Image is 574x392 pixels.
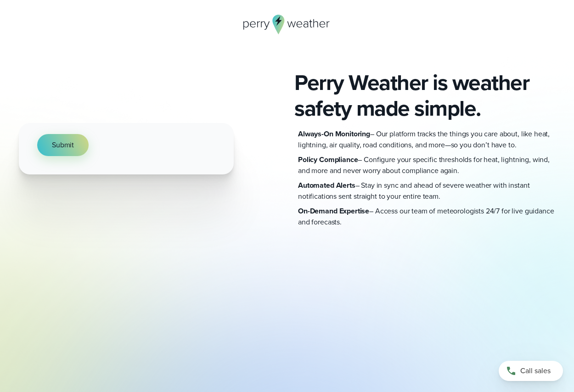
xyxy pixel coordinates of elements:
p: – Our platform tracks the things you care about, like heat, lightning, air quality, road conditio... [298,129,555,151]
span: Call sales [520,365,551,376]
strong: Automated Alerts [298,180,355,190]
span: Submit [52,140,74,151]
p: – Configure your specific thresholds for heat, lightning, wind, and more and never worry about co... [298,154,555,176]
h2: Perry Weather is weather safety made simple. [294,70,555,121]
p: – Stay in sync and ahead of severe weather with instant notifications sent straight to your entir... [298,180,555,202]
a: Call sales [499,361,563,381]
strong: On-Demand Expertise [298,206,369,216]
button: Submit [37,134,89,156]
strong: Policy Compliance [298,154,358,165]
strong: Always-On Monitoring [298,129,370,139]
p: – Access our team of meteorologists 24/7 for live guidance and forecasts. [298,206,555,228]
